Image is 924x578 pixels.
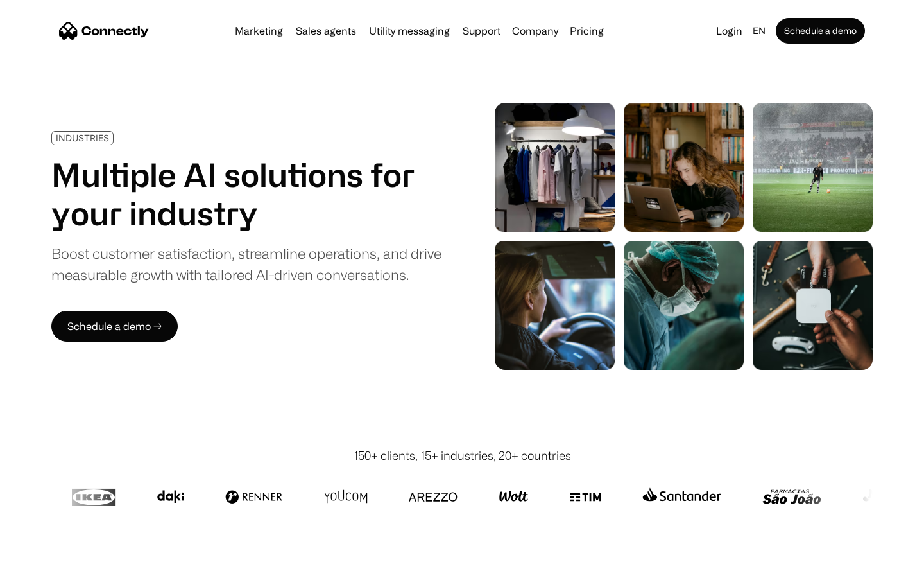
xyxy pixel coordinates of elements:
a: Schedule a demo [776,18,865,44]
div: en [753,22,766,40]
a: Marketing [230,26,288,36]
a: Support [458,26,506,36]
a: Pricing [565,26,609,36]
div: Boost customer satisfaction, streamline operations, and drive measurable growth with tailored AI-... [51,243,441,285]
ul: Language list [26,556,77,574]
div: Company [512,22,558,40]
div: 150+ clients, 15+ industries, 20+ countries [354,447,571,464]
a: Schedule a demo → [51,311,178,342]
h1: Multiple AI solutions for your industry [51,155,441,232]
div: INDUSTRIES [56,133,109,143]
a: Login [711,22,748,40]
aside: Language selected: English [13,554,77,574]
a: Sales agents [291,26,361,36]
a: Utility messaging [364,26,455,36]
